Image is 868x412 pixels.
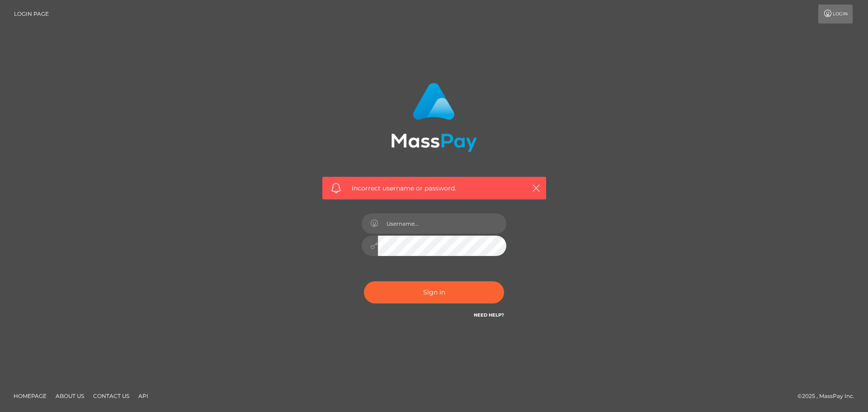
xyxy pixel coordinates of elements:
a: Login [818,5,853,24]
img: MassPay Login [391,83,477,152]
button: Sign in [364,281,504,303]
a: Contact Us [90,389,133,403]
a: About Us [52,389,88,403]
input: Username... [378,213,506,234]
a: API [135,389,152,403]
a: Need Help? [474,312,504,318]
a: Homepage [10,389,50,403]
a: Login Page [14,5,49,24]
div: © 2025 , MassPay Inc. [797,391,861,401]
span: Incorrect username or password. [352,184,517,193]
